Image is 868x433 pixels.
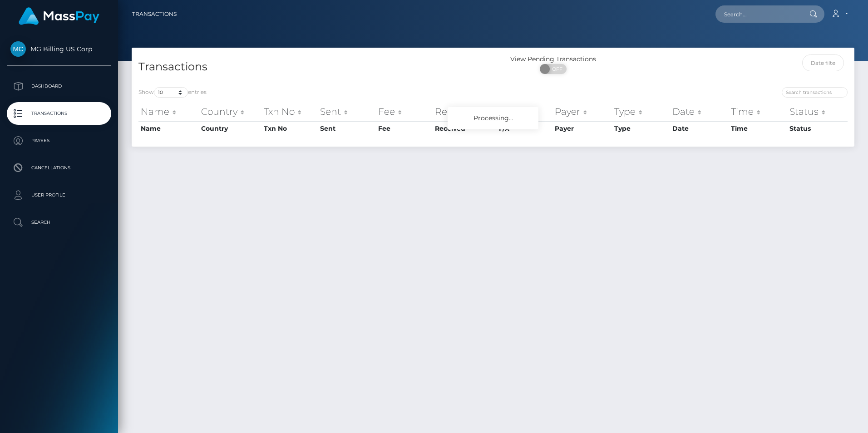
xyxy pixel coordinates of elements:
[132,5,177,24] a: Transactions
[729,103,787,121] th: Time
[376,103,433,121] th: Fee
[10,41,26,57] img: MG Billing US Corp
[802,54,844,71] input: Date filter
[787,103,848,121] th: Status
[670,121,729,136] th: Date
[612,121,670,136] th: Type
[10,79,108,93] p: Dashboard
[138,103,199,121] th: Name
[7,184,111,207] a: User Profile
[318,103,376,121] th: Sent
[715,5,801,23] input: Search...
[376,121,433,136] th: Fee
[433,121,497,136] th: Received
[138,59,486,75] h4: Transactions
[199,103,261,121] th: Country
[138,87,207,98] label: Show entries
[787,121,848,136] th: Status
[318,121,376,136] th: Sent
[7,45,111,53] span: MG Billing US Corp
[10,134,108,148] p: Payees
[552,103,612,121] th: Payer
[261,121,318,136] th: Txn No
[448,107,538,129] div: Processing...
[782,87,848,98] input: Search transactions
[7,157,111,179] a: Cancellations
[7,211,111,234] a: Search
[154,87,188,98] select: Showentries
[7,102,111,125] a: Transactions
[19,7,99,25] img: MassPay Logo
[612,103,670,121] th: Type
[552,121,612,136] th: Payer
[7,129,111,152] a: Payees
[10,161,108,175] p: Cancellations
[10,216,108,229] p: Search
[670,103,729,121] th: Date
[433,103,497,121] th: Received
[138,121,199,136] th: Name
[199,121,261,136] th: Country
[497,103,552,121] th: F/X
[261,103,318,121] th: Txn No
[729,121,787,136] th: Time
[10,188,108,202] p: User Profile
[493,54,613,64] div: View Pending Transactions
[10,107,108,120] p: Transactions
[7,75,111,98] a: Dashboard
[545,64,567,74] span: OFF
